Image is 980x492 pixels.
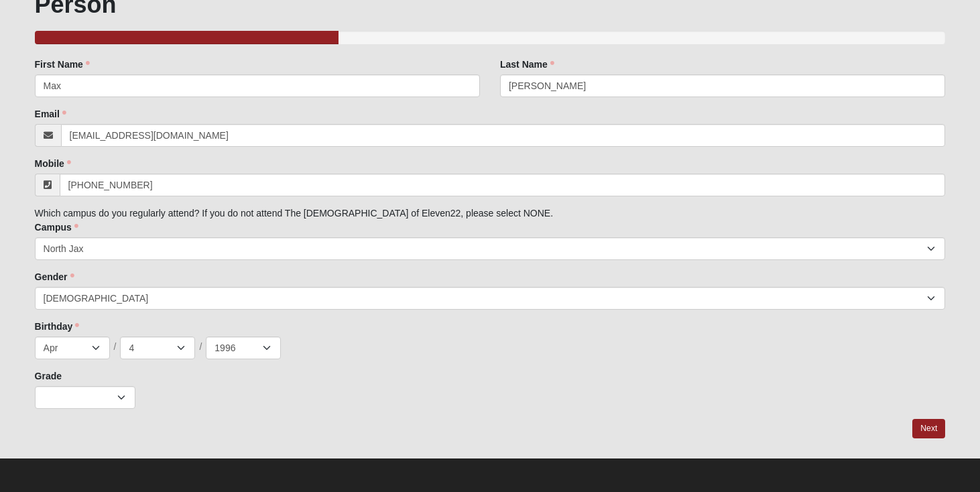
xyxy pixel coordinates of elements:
[35,270,74,284] label: Gender
[35,157,71,170] label: Mobile
[35,107,66,121] label: Email
[912,419,945,438] a: Next
[114,340,117,355] span: /
[199,340,202,355] span: /
[500,58,554,71] label: Last Name
[35,58,90,71] label: First Name
[35,221,78,234] label: Campus
[35,369,62,383] label: Grade
[35,58,946,409] div: Which campus do you regularly attend? If you do not attend The [DEMOGRAPHIC_DATA] of Eleven22, pl...
[35,320,80,333] label: Birthday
